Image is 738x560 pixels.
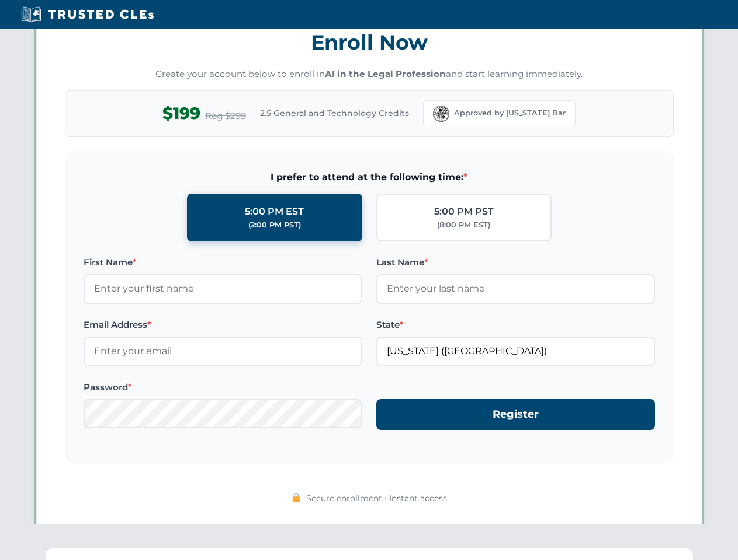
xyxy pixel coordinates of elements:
[376,337,655,366] input: Florida (FL)
[84,274,362,303] input: Enter your first name
[260,107,409,120] span: 2.5 General and Technology Credits
[18,6,157,23] img: Trusted CLEs
[325,68,446,79] strong: AI in the Legal Profession
[306,492,447,505] span: Secure enrollment • Instant access
[84,380,362,394] label: Password
[65,68,674,81] p: Create your account below to enroll in and start learning immediately.
[376,399,655,430] button: Register
[292,493,301,502] img: 🔒
[376,318,655,332] label: State
[454,107,566,119] span: Approved by [US_STATE] Bar
[84,318,362,332] label: Email Address
[434,204,494,219] div: 5:00 PM PST
[433,106,449,122] img: Florida Bar
[437,219,490,231] div: (8:00 PM EST)
[248,219,301,231] div: (2:00 PM PST)
[205,109,246,123] span: Reg $299
[162,100,200,127] span: $199
[84,337,362,366] input: Enter your email
[84,256,362,269] label: First Name
[376,256,655,269] label: Last Name
[376,274,655,303] input: Enter your last name
[245,204,304,219] div: 5:00 PM EST
[65,24,674,61] h3: Enroll Now
[84,170,655,185] span: I prefer to attend at the following time:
